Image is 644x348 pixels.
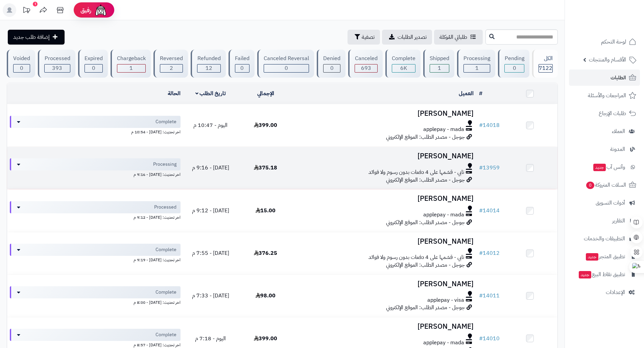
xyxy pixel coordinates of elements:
[479,292,483,300] span: #
[610,144,625,154] span: المدونة
[92,64,95,72] span: 0
[315,50,347,78] a: Denied 0
[386,218,465,226] span: جوجل - مصدر الطلب: الموقع الإلكتروني
[347,50,384,78] a: Canceled 693
[438,64,441,72] span: 1
[45,64,70,72] div: 393
[18,3,35,19] a: تحديثات المنصة
[479,121,483,129] span: #
[355,55,377,62] div: Canceled
[479,164,483,172] span: #
[170,64,173,72] span: 2
[569,266,640,283] a: تطبيق نقاط البيعجديد
[324,64,340,72] div: 0
[579,271,591,278] span: جديد
[264,55,309,62] div: Canceled Reversal
[382,30,432,45] a: تصدير الطلبات
[362,33,375,41] span: تصفية
[355,64,377,72] div: 693
[569,34,640,50] a: لوحة التحكم
[192,249,229,257] span: [DATE] - 7:55 م
[588,91,626,100] span: المراجعات والأسئلة
[505,64,524,72] div: 0
[85,64,102,72] div: 0
[156,118,176,125] span: Complete
[264,64,309,72] div: 0
[13,55,30,62] div: Voided
[569,105,640,122] a: طلبات الإرجاع
[192,292,229,300] span: [DATE] - 7:33 م
[153,161,176,168] span: Processing
[160,64,183,72] div: 2
[497,50,530,78] a: Pending 0
[296,195,474,203] h3: [PERSON_NAME]
[569,213,640,229] a: التقارير
[361,64,371,72] span: 693
[256,292,276,300] span: 98.00
[10,256,181,263] div: اخر تحديث: [DATE] - 9:19 م
[386,133,465,141] span: جوجل - مصدر الطلب: الموقع الإلكتروني
[10,298,181,305] div: اخر تحديث: [DATE] - 8:00 م
[422,50,456,78] a: Shipped 1
[254,164,277,172] span: 375.18
[430,55,449,62] div: Shipped
[129,64,133,72] span: 1
[398,33,427,41] span: تصدير الطلبات
[195,89,226,98] a: تاريخ الطلب
[285,64,288,72] span: 0
[601,37,626,47] span: لوحة التحكم
[20,64,23,72] span: 0
[479,334,500,343] a: #14010
[296,323,474,330] h3: [PERSON_NAME]
[386,176,465,184] span: جوجل - مصدر الطلب: الموقع الإلكتروني
[423,126,464,133] span: applepay - mada
[569,141,640,157] a: المدونة
[479,121,500,129] a: #14018
[586,182,594,189] span: 0
[392,55,415,62] div: Complete
[10,128,181,135] div: اخر تحديث: [DATE] - 10:54 م
[117,64,145,72] div: 1
[13,33,50,41] span: إضافة طلب جديد
[154,204,176,211] span: Processed
[8,30,65,45] a: إضافة طلب جديد
[240,64,244,72] span: 0
[479,207,500,215] a: #14014
[593,164,606,171] span: جديد
[589,55,626,64] span: الأقسام والمنتجات
[368,168,464,176] span: تابي - قسّمها على 4 دفعات بدون رسوم ولا فوائد
[606,288,625,297] span: الإعدادات
[192,164,229,172] span: [DATE] - 9:16 م
[156,289,176,296] span: Complete
[569,70,640,86] a: الطلبات
[569,123,640,139] a: العملاء
[578,270,625,279] span: تطبيق نقاط البيع
[77,50,109,78] a: Expired 0
[463,55,490,62] div: Processing
[10,170,181,178] div: اخر تحديث: [DATE] - 9:16 م
[10,341,181,348] div: اخر تحديث: [DATE] - 8:57 م
[569,248,640,265] a: تطبيق المتجرجديد
[323,55,340,62] div: Denied
[80,6,91,14] span: رفيق
[464,64,490,72] div: 1
[599,109,626,118] span: طلبات الإرجاع
[423,211,464,219] span: applepay - mada
[109,50,152,78] a: Chargeback 1
[256,207,276,215] span: 15.00
[611,73,626,82] span: الطلبات
[156,246,176,253] span: Complete
[192,207,229,215] span: [DATE] - 9:12 م
[156,331,176,338] span: Complete
[434,30,483,45] a: طلباتي المُوكلة
[94,3,108,17] img: ai-face.png
[296,238,474,245] h3: [PERSON_NAME]
[584,234,625,243] span: التطبيقات والخدمات
[479,249,500,257] a: #14012
[386,261,465,269] span: جوجل - مصدر الطلب: الموقع الإلكتروني
[386,303,465,312] span: جوجل - مصدر الطلب: الموقع الإلكتروني
[296,110,474,117] h3: [PERSON_NAME]
[586,180,626,190] span: السلات المتروكة
[33,2,38,6] div: 1
[227,50,256,78] a: Failed 0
